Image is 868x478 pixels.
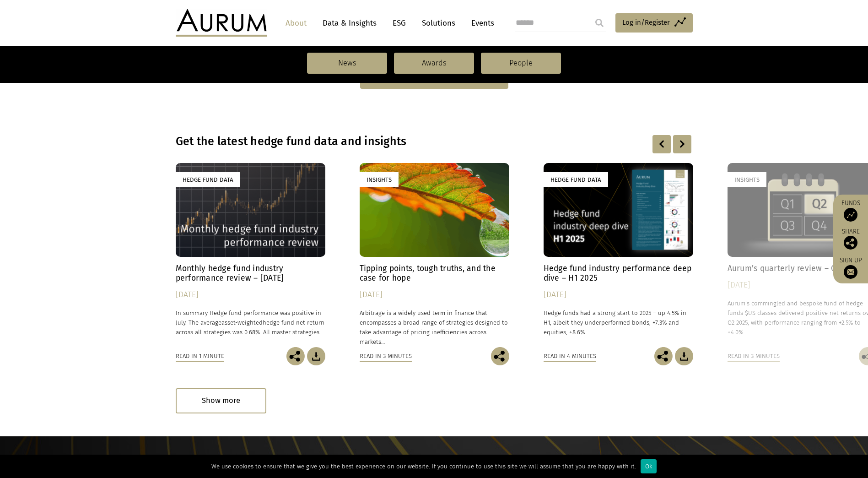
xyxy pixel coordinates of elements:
a: Hedge Fund Data Monthly hedge fund industry performance review – [DATE] [DATE] In summary Hedge f... [176,163,325,347]
a: ESG [388,15,410,32]
img: Download Article [675,347,693,365]
div: Show more [176,388,266,413]
img: Share this post [654,347,673,365]
h4: Hedge fund industry performance deep dive – H1 2025 [544,264,693,283]
a: Solutions [417,15,460,32]
img: Share this post [491,347,509,365]
div: Hedge Fund Data [176,172,240,187]
a: Sign up [838,256,863,279]
h4: Monthly hedge fund industry performance review – [DATE] [176,264,325,283]
div: [DATE] [176,288,325,301]
div: Ok [641,459,657,473]
input: Submit [590,14,609,32]
div: Read in 1 minute [176,351,224,361]
a: People [481,53,561,74]
div: Insights [728,172,766,187]
h3: Get the latest hedge fund data and insights [176,135,575,148]
a: News [307,53,387,74]
div: Insights [360,172,399,187]
div: Read in 3 minutes [360,351,412,361]
div: Read in 4 minutes [544,351,596,361]
img: Download Article [307,347,325,365]
img: Sign up to our newsletter [844,265,857,279]
a: Insights Tipping points, tough truths, and the case for hope [DATE] Arbitrage is a widely used te... [360,163,509,347]
a: Hedge Fund Data Hedge fund industry performance deep dive – H1 2025 [DATE] Hedge funds had a stro... [544,163,693,347]
p: In summary Hedge fund performance was positive in July. The average hedge fund net return across ... [176,308,325,337]
img: Share this post [286,347,305,365]
a: Data & Insights [318,15,381,32]
img: Share this post [844,236,857,250]
span: Log in/Register [622,17,670,28]
a: Events [467,15,494,32]
h4: Tipping points, tough truths, and the case for hope [360,264,509,283]
div: Share [838,228,863,250]
span: asset-weighted [221,319,263,326]
a: Funds [838,199,863,222]
p: Arbitrage is a widely used term in finance that encompasses a broad range of strategies designed ... [360,308,509,347]
div: Hedge Fund Data [544,172,608,187]
div: [DATE] [544,288,693,301]
img: Access Funds [844,208,857,222]
p: Hedge funds had a strong start to 2025 – up 4.5% in H1, albeit they underperformed bonds, +7.3% a... [544,308,693,337]
a: About [281,15,311,32]
img: Aurum [176,9,267,37]
div: [DATE] [360,288,509,301]
div: Read in 3 minutes [728,351,780,361]
a: Awards [394,53,474,74]
a: Log in/Register [615,13,693,33]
